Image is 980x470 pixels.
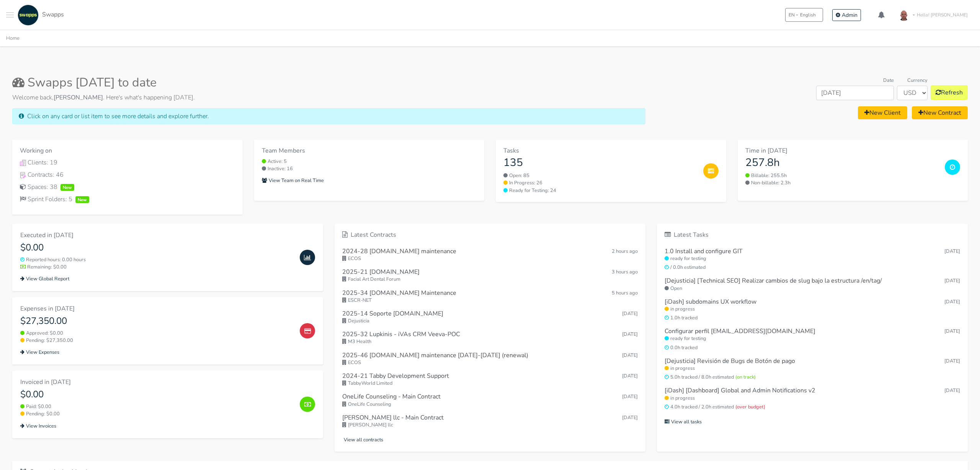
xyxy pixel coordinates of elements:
a: Spaces: 38New [20,182,235,192]
a: Invoiced in [DATE] $0.00 Paid: $0.00 Pending: $0.00 View Invoices [12,371,323,438]
small: OneLife Counseling [342,401,638,408]
a: [iDash] [Dashboard] Global and Admin Notifications v2 [DATE] in progress 4.0h tracked / 2.0h esti... [665,384,960,414]
span: Oct 01, 2025 11:12 [622,352,638,359]
img: Contracts Icon [20,172,26,178]
span: (over budget) [735,403,765,410]
small: ESCR-NET [342,297,638,304]
small: Reported hours: 0.00 hours [20,256,294,263]
img: swapps-linkedin-v2.jpg [18,5,39,26]
h6: [Dejusticia] [Technical SEO] Realizar cambios de slug bajo la estructura /en/tag/ [665,277,882,285]
h6: 2025-21 [DOMAIN_NAME] [342,268,420,276]
span: Sep 25, 2025 17:57 [622,393,638,400]
a: 2025-32 Lupkinis - iVAs CRM Veeva-POC [DATE] M3 Health [342,328,638,348]
div: Click on any card or list item to see more details and explore further. [12,108,645,124]
small: [DATE] [944,298,960,306]
span: Hello! [PERSON_NAME] [917,11,968,18]
a: In Progress: 26 [503,179,697,187]
button: Refresh [931,85,968,100]
h6: 2025-14 Soporte [DOMAIN_NAME] [342,310,443,317]
span: Swapps [42,10,64,19]
div: Clients: 19 [20,158,235,167]
span: Oct 02, 2025 16:34 [622,310,638,317]
a: Sprint Folders: 5New [20,195,235,204]
span: Oct 07, 2025 12:47 [612,248,638,255]
h6: Working on [20,147,235,154]
small: ready for testing [665,335,960,342]
span: Oct 07, 2025 10:26 [612,289,638,296]
h3: 257.8h [745,156,939,169]
small: Open: 85 [503,172,697,179]
small: in progress [665,306,960,313]
small: Non-billable: 2.3h [745,179,939,187]
a: Team Members Active: 5 Inactive: 16 View Team on Real Time [254,140,485,201]
div: Sprint Folders: 5 [20,195,235,204]
span: Oct 07, 2025 11:39 [612,268,638,275]
a: [iDash] subdomains UX workflow [DATE] in progress 1.0h tracked [665,295,960,325]
h2: Swapps [DATE] to date [12,75,645,90]
small: [DATE] [944,328,960,335]
small: Facial Art Dental Forum [342,276,638,283]
small: ECOS [342,359,638,366]
small: Pending: $27,350.00 [20,337,294,344]
small: Ready for Testing: 24 [503,187,697,194]
h4: $0.00 [20,389,294,400]
a: [PERSON_NAME] llc - Main Contract [DATE] [PERSON_NAME] llc [342,411,638,432]
h6: Team Members [262,147,477,154]
small: Billable: 255.5h [745,172,939,179]
h6: 2025-46 [DOMAIN_NAME] maintenance [DATE]-[DATE] (renewal) [342,352,528,359]
span: (on track) [735,374,756,381]
div: Contracts: 46 [20,170,235,179]
h6: 2025-32 Lupkinis - iVAs CRM Veeva-POC [342,331,460,338]
h4: $27,350.00 [20,316,294,327]
h6: 2024-21 Tabby Development Support [342,372,449,380]
span: English [800,11,816,18]
button: Toggle navigation menu [6,5,14,26]
h6: OneLife Counseling - Main Contract [342,393,441,400]
a: Time in [DATE] 257.8h Billable: 255.5h Non-billable: 2.3h [738,140,968,201]
small: 1.0h tracked [665,314,960,322]
h6: Latest Contracts [342,231,638,239]
h6: [PERSON_NAME] llc - Main Contract [342,414,444,421]
small: 0.0h tracked [665,344,960,351]
h6: Latest Tasks [665,231,960,239]
h6: Executed in [DATE] [20,232,294,239]
span: Oct 02, 2025 15:51 [622,331,638,338]
small: Active: 5 [262,158,477,165]
label: Currency [907,77,928,84]
small: View all contracts [342,436,383,443]
small: M3 Health [342,338,638,345]
span: New [75,196,89,203]
small: [DATE] [944,358,960,365]
h6: Invoiced in [DATE] [20,379,294,386]
h6: 2025-34 [DOMAIN_NAME] Maintenance [342,289,456,297]
a: Tasks 135 [503,147,697,169]
small: Paid: $0.00 [20,403,294,410]
a: OneLife Counseling - Main Contract [DATE] OneLife Counseling [342,390,638,411]
img: Clients Icon [20,160,26,166]
small: Inactive: 16 [262,165,477,172]
h6: 1.0 Install and configure GIT [665,248,743,255]
small: 4.0h tracked / 2.0h estimated [665,403,960,411]
span: Sep 30, 2025 17:32 [622,372,638,379]
strong: [PERSON_NAME] [54,93,103,102]
h6: [Dejusticia] Revisión de Bugs de Botón de pago [665,358,795,365]
small: Remaining: $0.00 [20,263,294,271]
a: 2025-21 [DOMAIN_NAME] 3 hours ago Facial Art Dental Forum [342,265,638,286]
small: View Invoices [20,423,56,429]
a: 2024-28 [DOMAIN_NAME] maintenance 2 hours ago ECOS [342,245,638,265]
a: Home [6,35,20,42]
a: 1.0 Install and configure GIT [DATE] ready for testing / 0.0h estimated [665,245,960,275]
small: View Global Report [20,275,69,282]
small: Dejusticia [342,317,638,325]
a: New Contract [912,106,968,119]
a: Executed in [DATE] $0.00 Reported hours: 0.00 hours Remaining: $0.00 View Global Report [12,224,323,291]
small: View Expenses [20,349,59,356]
a: Swapps [16,5,64,26]
small: ready for testing [665,255,960,262]
small: in progress [665,365,960,372]
a: Configurar perfil [EMAIL_ADDRESS][DOMAIN_NAME] [DATE] ready for testing 0.0h tracked [665,325,960,355]
a: 2024-21 Tabby Development Support [DATE] TabbyWorld Limited [342,369,638,390]
label: Date [883,77,894,84]
h6: Expenses in [DATE] [20,305,294,312]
